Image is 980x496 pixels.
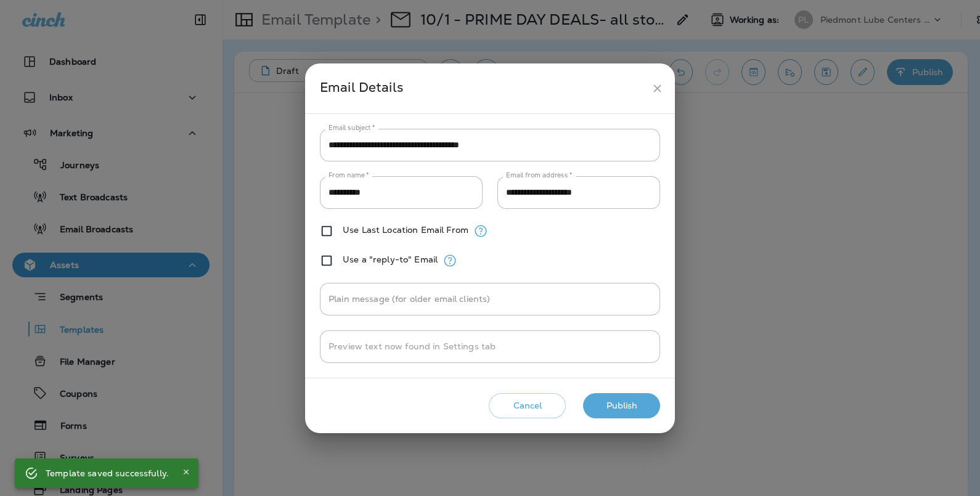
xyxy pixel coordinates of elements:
[46,462,169,484] div: Template saved successfully.
[179,465,194,479] button: Close
[506,171,572,180] label: Email from address
[329,123,375,132] label: Email subject
[329,171,369,180] label: From name
[583,393,660,418] button: Publish
[646,77,669,100] button: close
[343,225,468,235] label: Use Last Location Email From
[343,254,438,264] label: Use a "reply-to" Email
[489,393,566,418] button: Cancel
[320,77,646,100] div: Email Details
